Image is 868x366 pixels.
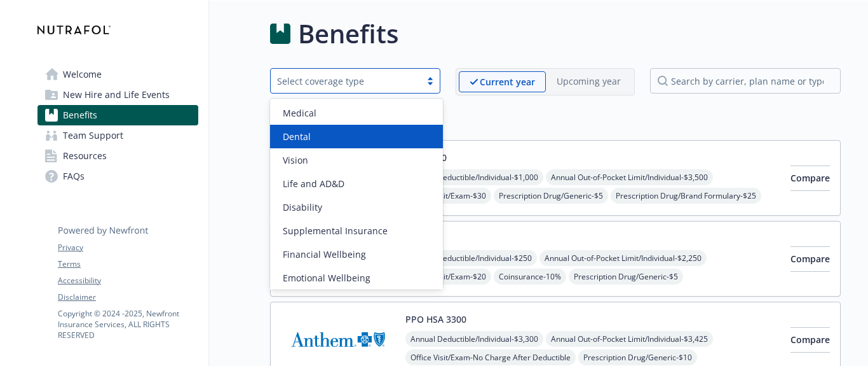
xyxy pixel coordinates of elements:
span: Annual Deductible/Individual - $1,000 [405,169,543,185]
span: Office Visit/Exam - $30 [405,188,491,204]
span: Annual Out-of-Pocket Limit/Individual - $3,425 [546,331,713,347]
span: Vision [283,153,308,167]
span: Annual Out-of-Pocket Limit/Individual - $3,500 [546,169,713,185]
span: Dental [283,130,311,143]
span: Resources [63,146,107,166]
a: New Hire and Life Events [37,85,198,105]
span: New Hire and Life Events [63,85,170,105]
div: Select coverage type [277,74,414,88]
span: Life and AD&D [283,177,344,190]
a: Terms [58,258,198,270]
a: Disclaimer [58,292,198,303]
span: Disability [283,201,322,214]
a: Team Support [37,125,198,146]
h1: Benefits [298,15,398,53]
span: Annual Out-of-Pocket Limit/Individual - $2,250 [539,250,707,266]
span: Benefits [63,105,97,125]
span: Upcoming year [546,71,632,92]
span: Supplemental Insurance [283,224,388,237]
button: Compare [790,327,830,353]
p: Copyright © 2024 - 2025 , Newfront Insurance Services, ALL RIGHTS RESERVED [58,308,198,341]
span: Compare [790,253,830,265]
span: Prescription Drug/Generic - $5 [569,269,683,285]
span: Welcome [63,64,102,85]
span: Annual Deductible/Individual - $3,300 [405,331,543,347]
span: Financial Wellbeing [283,248,366,261]
a: FAQs [37,166,198,187]
h2: Medical [270,111,841,130]
span: Medical [283,106,316,120]
button: Compare [790,165,830,191]
span: Prescription Drug/Generic - $5 [494,188,608,204]
button: PPO HSA 3300 [405,313,466,326]
span: Team Support [63,125,123,146]
p: Upcoming year [557,74,621,88]
a: Welcome [37,64,198,85]
span: Annual Deductible/Individual - $250 [405,250,537,266]
span: Prescription Drug/Generic - $10 [578,349,697,365]
input: search by carrier, plan name or type [650,68,841,94]
a: Benefits [37,105,198,125]
a: Accessibility [58,275,198,286]
span: Coinsurance - 10% [494,269,566,285]
span: Prescription Drug/Brand Formulary - $25 [611,188,761,204]
span: Compare [790,172,830,184]
span: Compare [790,334,830,346]
span: Office Visit/Exam - $20 [405,269,491,285]
button: Compare [790,246,830,272]
a: Resources [37,146,198,166]
span: Office Visit/Exam - No Charge After Deductible [405,349,576,365]
p: Current year [480,75,535,88]
span: FAQs [63,166,85,187]
span: Emotional Wellbeing [283,271,370,285]
a: Privacy [58,242,198,253]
